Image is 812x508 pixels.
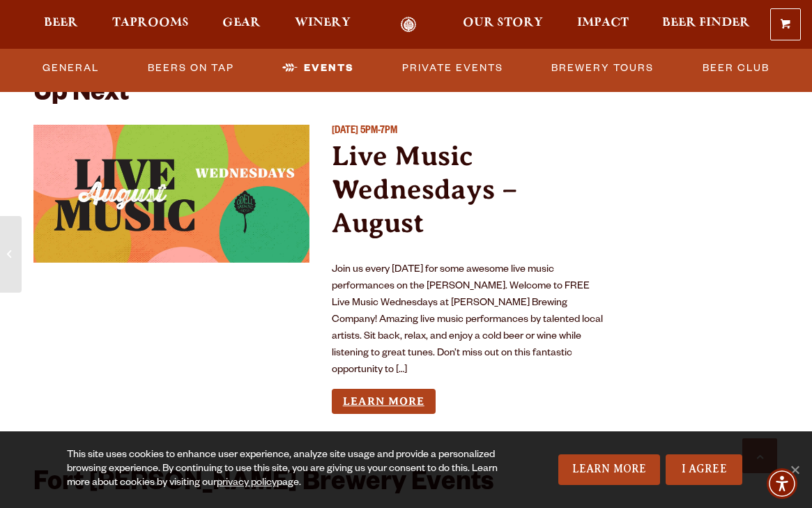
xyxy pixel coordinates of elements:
[332,126,358,137] span: [DATE]
[37,52,105,84] a: General
[558,454,661,485] a: Learn More
[383,17,435,33] a: Odell Home
[44,17,78,29] span: Beer
[67,449,512,491] div: This site uses cookies to enhance user experience, analyze site usage and provide a personalized ...
[697,52,775,84] a: Beer Club
[277,52,360,84] a: Events
[332,262,608,379] p: Join us every [DATE] for some awesome live music performances on the [PERSON_NAME]. Welcome to FR...
[662,17,750,29] span: Beer Finder
[397,52,509,84] a: Private Events
[103,17,198,33] a: Taprooms
[767,468,797,499] div: Accessibility Menu
[112,17,189,29] span: Taprooms
[546,52,659,84] a: Brewery Tours
[577,17,629,29] span: Impact
[332,140,517,238] a: Live Music Wednesdays – August
[222,17,261,29] span: Gear
[217,478,277,489] a: privacy policy
[332,389,436,415] a: Learn more about Live Music Wednesdays – August
[142,52,240,84] a: Beers on Tap
[360,126,397,137] span: 5PM-7PM
[286,17,360,33] a: Winery
[295,17,351,29] span: Winery
[568,17,638,33] a: Impact
[35,17,87,33] a: Beer
[463,17,543,29] span: Our Story
[33,125,309,263] a: View event details
[213,17,270,33] a: Gear
[666,454,742,485] a: I Agree
[653,17,759,33] a: Beer Finder
[454,17,552,33] a: Our Story
[33,80,129,111] h2: Up Next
